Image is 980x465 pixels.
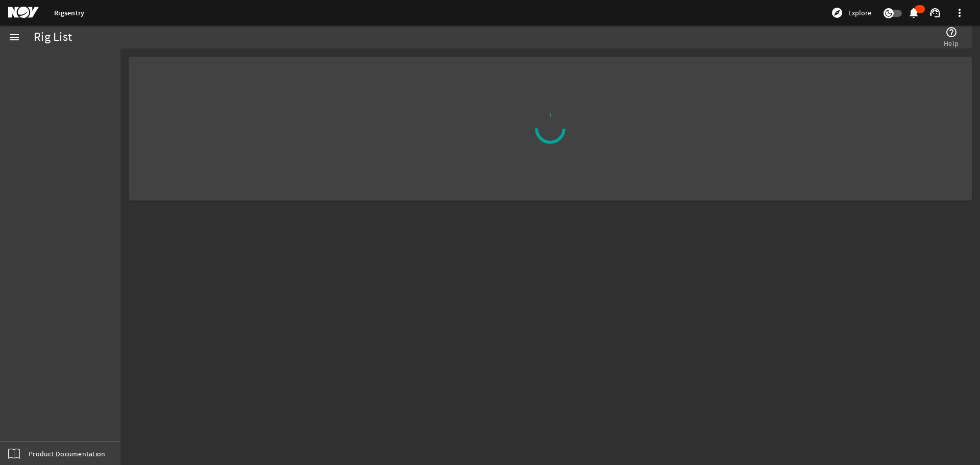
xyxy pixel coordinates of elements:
mat-icon: help_outline [945,26,958,38]
mat-icon: notifications [908,7,920,19]
span: Explore [848,8,871,18]
button: Explore [827,5,875,21]
mat-icon: menu [8,31,20,43]
mat-icon: support_agent [929,7,941,19]
div: Rig List [34,32,72,42]
a: Rigsentry [54,8,84,18]
mat-icon: explore [831,7,843,19]
button: more_vert [947,1,972,25]
span: Help [944,38,959,48]
span: Product Documentation [29,449,105,459]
